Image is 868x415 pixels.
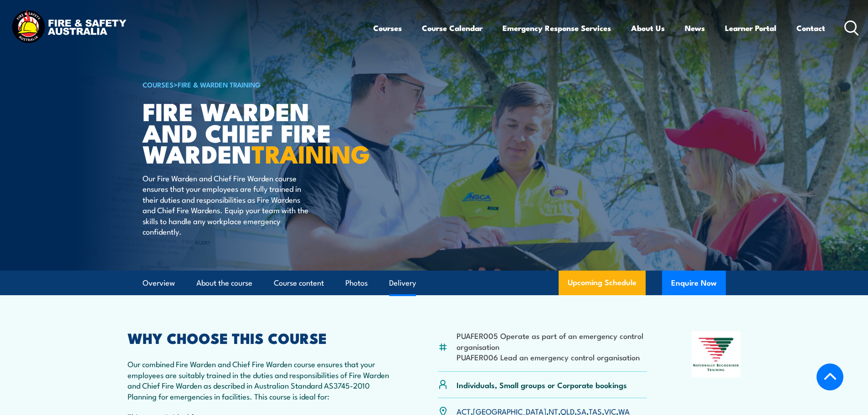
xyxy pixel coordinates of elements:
[345,271,368,295] a: Photos
[662,271,726,295] button: Enquire Now
[631,16,665,40] a: About Us
[725,16,776,40] a: Learner Portal
[685,16,705,40] a: News
[128,331,394,344] h2: WHY CHOOSE THIS COURSE
[422,16,483,40] a: Course Calendar
[796,16,825,40] a: Contact
[252,134,370,172] strong: TRAINING
[143,79,368,90] h6: >
[128,359,394,401] p: Our combined Fire Warden and Chief Fire Warden course ensures that your employees are suitably tr...
[373,16,402,40] a: Courses
[143,271,175,295] a: Overview
[457,352,647,362] li: PUAFER006 Lead an emergency control organisation
[457,379,627,390] p: Individuals, Small groups or Corporate bookings
[143,173,309,236] p: Our Fire Warden and Chief Fire Warden course ensures that your employees are fully trained in the...
[143,79,174,89] a: COURSES
[274,271,324,295] a: Course content
[692,331,741,378] img: Nationally Recognised Training logo.
[196,271,252,295] a: About the course
[457,330,647,352] li: PUAFER005 Operate as part of an emergency control organisation
[559,271,646,295] a: Upcoming Schedule
[143,100,368,164] h1: Fire Warden and Chief Fire Warden
[503,16,611,40] a: Emergency Response Services
[389,271,416,295] a: Delivery
[178,79,261,89] a: Fire & Warden Training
